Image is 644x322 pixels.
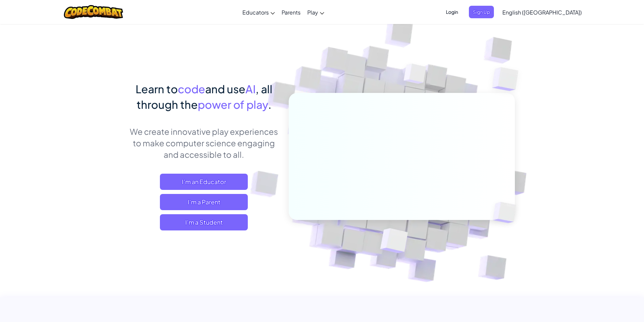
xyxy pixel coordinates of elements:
a: Parents [278,3,304,21]
button: Sign Up [469,6,494,18]
button: I'm a Student [160,214,248,230]
span: Educators [242,9,269,16]
span: Play [307,9,318,16]
span: power of play [198,98,268,111]
img: Overlap cubes [363,214,424,270]
img: CodeCombat logo [64,5,123,19]
p: We create innovative play experiences to make computer science engaging and accessible to all. [129,126,279,160]
img: Overlap cubes [391,50,439,101]
a: Play [304,3,328,21]
span: AI [245,82,256,96]
a: Educators [239,3,278,21]
span: code [178,82,205,96]
span: . [268,98,271,111]
span: English ([GEOGRAPHIC_DATA]) [502,9,582,16]
a: I'm a Parent [160,194,248,210]
span: Learn to [136,82,178,96]
img: Overlap cubes [479,51,537,108]
img: Overlap cubes [481,188,532,237]
a: English ([GEOGRAPHIC_DATA]) [499,3,585,21]
button: Login [442,6,462,18]
span: and use [205,82,245,96]
a: I'm an Educator [160,174,248,190]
